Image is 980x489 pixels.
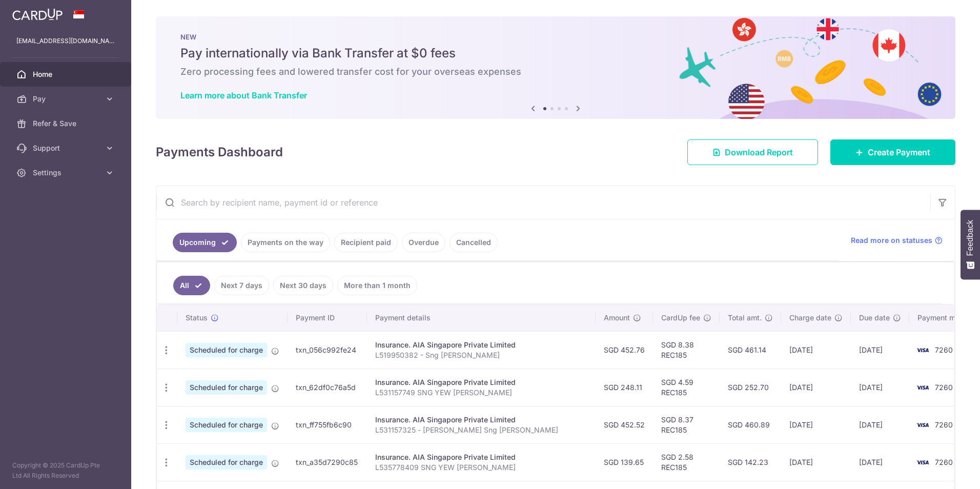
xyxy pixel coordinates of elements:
[596,443,653,481] td: SGD 139.65
[687,139,818,165] a: Download Report
[653,369,720,406] td: SGD 4.59 REC185
[375,425,587,435] p: L531157325 - [PERSON_NAME] Sng [PERSON_NAME]
[402,233,445,252] a: Overdue
[830,139,955,165] a: Create Payment
[935,420,953,429] span: 7260
[789,313,831,323] span: Charge date
[156,143,283,161] h4: Payments Dashboard
[375,340,587,350] div: Insurance. AIA Singapore Private Limited
[859,313,890,323] span: Due date
[653,331,720,369] td: SGD 8.38 REC185
[653,406,720,443] td: SGD 8.37 REC185
[375,462,587,473] p: L535778409 SNG YEW [PERSON_NAME]
[851,443,909,481] td: [DATE]
[450,233,498,252] a: Cancelled
[288,331,367,369] td: txn_056c992fe24
[375,377,587,388] div: Insurance. AIA Singapore Private Limited
[596,369,653,406] td: SGD 248.11
[180,45,931,62] h5: Pay internationally via Bank Transfer at $0 fees
[288,406,367,443] td: txn_ff755fb6c90
[720,443,781,481] td: SGD 142.23
[781,369,851,406] td: [DATE]
[173,276,210,295] a: All
[604,313,630,323] span: Amount
[935,383,953,392] span: 7260
[912,456,933,468] img: Bank Card
[653,443,720,481] td: SGD 2.58 REC185
[661,313,700,323] span: CardUp fee
[12,8,63,21] img: CardUp
[180,66,931,78] h6: Zero processing fees and lowered transfer cost for your overseas expenses
[966,220,975,256] span: Feedback
[288,304,367,331] th: Payment ID
[180,90,307,100] a: Learn more about Bank Transfer
[912,344,933,356] img: Bank Card
[337,276,417,295] a: More than 1 month
[720,331,781,369] td: SGD 461.14
[851,369,909,406] td: [DATE]
[16,36,115,46] p: [EMAIL_ADDRESS][DOMAIN_NAME]
[288,443,367,481] td: txn_a35d7290c85
[375,350,587,360] p: L519950382 - Sng [PERSON_NAME]
[868,146,930,158] span: Create Payment
[173,233,237,252] a: Upcoming
[851,331,909,369] td: [DATE]
[186,455,267,470] span: Scheduled for charge
[156,16,955,119] img: Bank transfer banner
[273,276,333,295] a: Next 30 days
[781,331,851,369] td: [DATE]
[33,94,100,104] span: Pay
[288,369,367,406] td: txn_62df0c76a5d
[375,415,587,425] div: Insurance. AIA Singapore Private Limited
[961,210,980,279] button: Feedback - Show survey
[375,388,587,398] p: L531157749 SNG YEW [PERSON_NAME]
[214,276,269,295] a: Next 7 days
[851,406,909,443] td: [DATE]
[33,118,100,129] span: Refer & Save
[728,313,762,323] span: Total amt.
[367,304,596,331] th: Payment details
[156,186,930,219] input: Search by recipient name, payment id or reference
[180,33,931,41] p: NEW
[935,458,953,466] span: 7260
[935,345,953,354] span: 7260
[851,235,932,246] span: Read more on statuses
[334,233,398,252] a: Recipient paid
[241,233,330,252] a: Payments on the way
[596,406,653,443] td: SGD 452.52
[186,313,208,323] span: Status
[33,143,100,153] span: Support
[720,369,781,406] td: SGD 252.70
[781,406,851,443] td: [DATE]
[33,168,100,178] span: Settings
[781,443,851,481] td: [DATE]
[33,69,100,79] span: Home
[912,381,933,394] img: Bank Card
[720,406,781,443] td: SGD 460.89
[725,146,793,158] span: Download Report
[186,418,267,432] span: Scheduled for charge
[186,343,267,357] span: Scheduled for charge
[596,331,653,369] td: SGD 452.76
[851,235,943,246] a: Read more on statuses
[186,380,267,395] span: Scheduled for charge
[912,419,933,431] img: Bank Card
[375,452,587,462] div: Insurance. AIA Singapore Private Limited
